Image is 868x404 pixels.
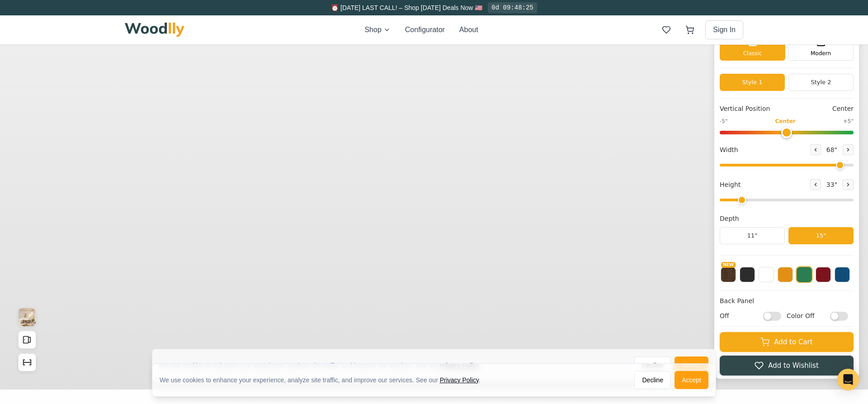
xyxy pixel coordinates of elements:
span: Classic [743,51,762,59]
span: Modern [811,51,831,59]
div: 0d 09:48:25 [488,2,537,13]
img: Gallery [19,309,36,328]
button: Sign In [705,20,743,39]
button: Yellow [778,268,793,284]
span: NEW [721,263,736,269]
h1: Click to rename [720,13,834,26]
button: Style 2 [788,75,854,92]
button: Shop [364,24,390,35]
span: Vertical Position [720,105,770,115]
button: About [459,24,478,35]
span: Off [720,313,759,322]
button: Open All Doors and Drawers [18,332,36,350]
div: We use cookies to enhance your experience, analyze site traffic, and improve our services. See our . [160,375,488,385]
button: Add to Cart [720,333,854,353]
button: Decline [634,371,671,389]
button: Red [816,268,831,284]
button: White [759,268,774,284]
h4: Back Panel [720,298,854,307]
button: Green [796,268,812,284]
span: Color Off [787,313,826,322]
button: Black [740,268,755,284]
button: View Gallery [18,309,36,328]
button: Accept [675,371,708,389]
span: ⏰ [DATE] LAST CALL! – Shop [DATE] Deals Now 🇺🇸 [331,4,482,11]
a: Privacy Policy [440,363,479,371]
span: +5" [843,119,854,127]
button: Accept [675,358,708,376]
button: Pick Your Discount [146,14,199,23]
button: Configurator [405,24,445,35]
button: NEW [721,268,736,284]
button: Style 1 [720,75,785,92]
button: 11" [720,228,785,246]
button: Toggle price visibility [25,11,40,25]
span: Depth [720,215,739,225]
span: Height [720,181,741,190]
div: We use cookies to enhance your experience, analyze site traffic, and improve our services. See our . [160,362,488,371]
span: Center [832,105,854,115]
button: 25% off [112,11,142,25]
span: Width [720,146,738,156]
input: Color Off [830,313,848,322]
input: Off [763,313,781,322]
span: -5" [720,119,727,127]
span: Center [775,119,795,127]
img: Woodlly [125,23,184,37]
span: 33 " [825,181,839,190]
span: 68 " [825,146,839,156]
button: Decline [634,358,671,376]
button: Blue [835,268,850,284]
div: Open Intercom Messenger [837,369,859,390]
button: 15" [788,228,854,246]
a: Privacy Policy [440,376,479,384]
